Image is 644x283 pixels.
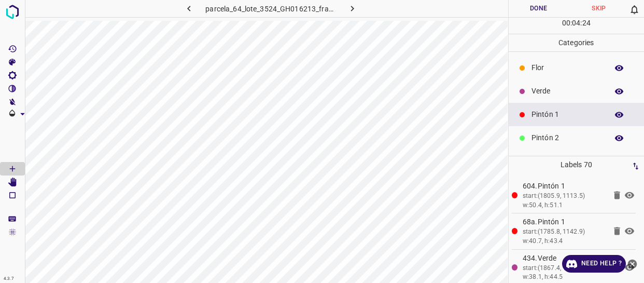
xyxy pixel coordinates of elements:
p: 604.Pintón 1 [523,181,606,192]
div: start:(1785.8, 1142.9) w:40.7, h:43.4 [523,227,606,246]
div: : : [562,18,591,34]
p: Verde [531,86,603,97]
div: 4.3.7 [1,275,17,283]
p: 00 [562,18,570,29]
p: 24 [582,18,591,29]
div: start:(1805.9, 1113.5) w:50.4, h:51.1 [523,192,606,210]
h6: parcela_64_lote_3524_GH016213_frame_00097_93827.jpg [205,3,335,17]
a: Need Help ? [562,255,626,273]
p: 434.Verde [523,253,606,264]
p: Pintón 2 [531,132,603,143]
p: Flor [531,62,603,73]
button: close-help [626,255,639,273]
img: logo [3,3,22,21]
p: 04 [572,18,580,29]
p: Labels 70 [512,156,641,173]
div: start:(1867.4, 1114.5) w:38.1, h:44.5 [523,264,606,282]
p: 68a.Pintón 1 [523,217,606,227]
p: Pintón 1 [531,109,603,120]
